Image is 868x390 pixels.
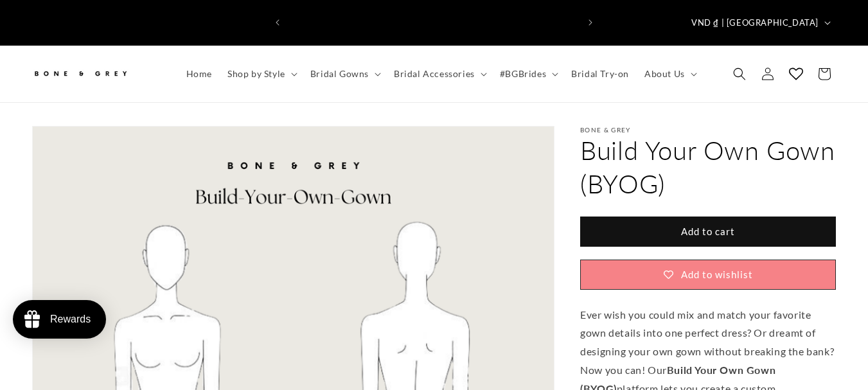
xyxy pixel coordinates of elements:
[580,126,836,134] p: Bone & Grey
[386,60,492,87] summary: Bridal Accessories
[637,60,702,87] summary: About Us
[725,60,754,88] summary: Search
[28,58,166,89] a: Bone and Grey Bridal
[691,17,819,30] span: VND ₫ | [GEOGRAPHIC_DATA]
[32,63,128,84] img: Bone and Grey Bridal
[492,60,563,87] summary: #BGBrides
[571,68,629,80] span: Bridal Try-on
[576,10,605,35] button: Next announcement
[186,68,212,80] span: Home
[227,68,285,80] span: Shop by Style
[500,68,546,80] span: #BGBrides
[580,260,836,290] button: Add to wishlist
[303,60,386,87] summary: Bridal Gowns
[310,68,369,80] span: Bridal Gowns
[394,68,475,80] span: Bridal Accessories
[220,60,303,87] summary: Shop by Style
[563,60,637,87] a: Bridal Try-on
[580,134,836,200] h1: Build Your Own Gown (BYOG)
[50,314,91,325] div: Rewards
[263,10,292,35] button: Previous announcement
[580,217,836,247] button: Add to cart
[644,68,685,80] span: About Us
[684,10,836,35] button: VND ₫ | [GEOGRAPHIC_DATA]
[179,60,220,87] a: Home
